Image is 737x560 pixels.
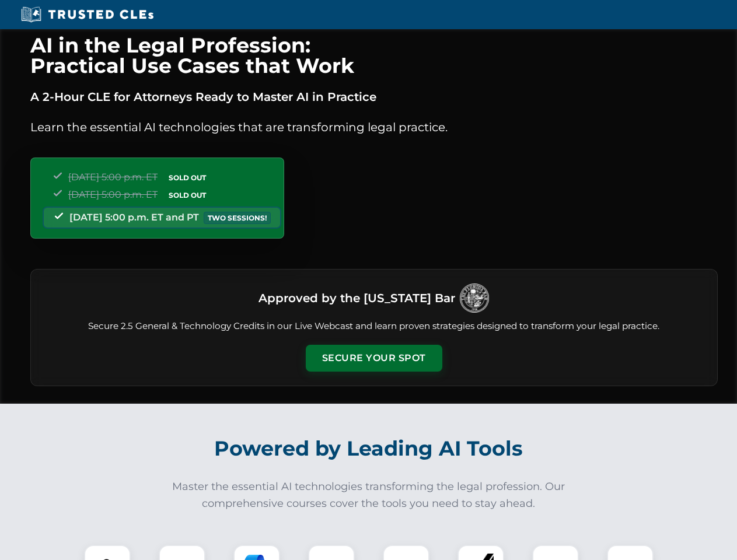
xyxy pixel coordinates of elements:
p: Learn the essential AI technologies that are transforming legal practice. [30,118,718,136]
h2: Powered by Leading AI Tools [46,428,692,469]
p: A 2-Hour CLE for Attorneys Ready to Master AI in Practice [30,87,718,106]
p: Master the essential AI technologies transforming the legal profession. Our comprehensive courses... [165,478,573,512]
span: [DATE] 5:00 p.m. ET [68,171,158,183]
button: Secure Your Spot [306,345,442,372]
h1: AI in the Legal Profession: Practical Use Cases that Work [30,35,718,76]
h3: Approved by the [US_STATE] Bar [259,288,455,309]
span: [DATE] 5:00 p.m. ET [68,189,158,200]
img: Logo [460,283,489,313]
p: Secure 2.5 General & Technology Credits in our Live Webcast and learn proven strategies designed ... [45,320,703,333]
span: SOLD OUT [165,189,210,201]
span: SOLD OUT [165,171,210,184]
img: Trusted CLEs [18,6,157,23]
